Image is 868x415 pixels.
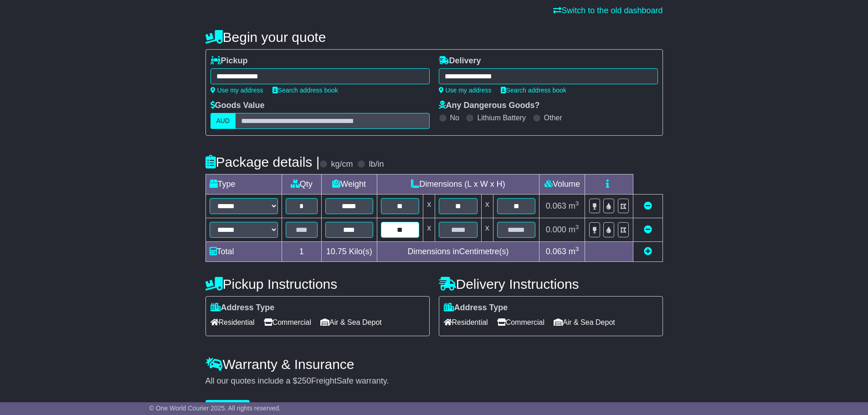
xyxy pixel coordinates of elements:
a: Remove this item [644,225,652,234]
a: Search address book [501,87,566,94]
td: Qty [282,174,321,195]
h4: Delivery Instructions [439,277,663,292]
h4: Begin your quote [205,30,663,45]
label: No [450,113,459,122]
span: Commercial [497,315,544,329]
td: Total [205,242,282,262]
td: Kilo(s) [321,242,377,262]
td: Weight [321,174,377,195]
sup: 3 [575,246,579,252]
span: 10.75 [326,247,347,256]
h4: Pickup Instructions [205,277,430,292]
label: AUD [211,113,236,129]
span: Residential [211,315,255,329]
span: 0.000 [546,225,566,234]
a: Switch to the old dashboard [553,6,663,15]
h4: Warranty & Insurance [205,357,663,372]
a: Use my address [211,87,263,94]
label: Pickup [211,56,248,66]
label: Any Dangerous Goods? [439,101,540,111]
span: Commercial [264,315,311,329]
span: 250 [298,376,311,385]
td: x [481,218,493,242]
td: Type [205,174,282,195]
span: m [569,247,579,256]
span: m [569,225,579,234]
label: lb/in [369,159,384,169]
td: x [423,195,435,218]
a: Add new item [644,247,652,256]
span: Residential [444,315,488,329]
td: 1 [282,242,321,262]
sup: 3 [575,224,579,231]
td: Volume [539,174,585,195]
span: 0.063 [546,247,566,256]
label: Address Type [444,303,508,313]
div: All our quotes include a $ FreightSafe warranty. [205,376,663,386]
label: Delivery [439,56,481,66]
span: © One World Courier 2025. All rights reserved. [149,405,281,412]
label: Goods Value [211,101,265,111]
sup: 3 [575,200,579,207]
h4: Package details | [205,154,320,169]
span: 0.063 [546,201,566,210]
a: Use my address [439,87,492,94]
span: Air & Sea Depot [554,315,615,329]
label: kg/cm [331,159,353,169]
td: Dimensions in Centimetre(s) [377,242,539,262]
td: x [481,195,493,218]
label: Address Type [211,303,275,313]
a: Remove this item [644,201,652,210]
label: Other [544,113,562,122]
span: Air & Sea Depot [320,315,382,329]
label: Lithium Battery [477,113,526,122]
a: Search address book [272,87,338,94]
td: x [423,218,435,242]
span: m [569,201,579,210]
td: Dimensions (L x W x H) [377,174,539,195]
